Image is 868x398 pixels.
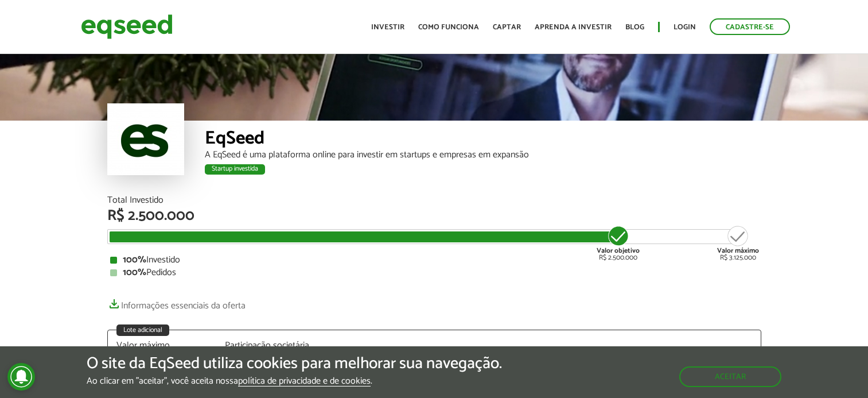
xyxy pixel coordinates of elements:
[418,24,479,31] a: Como funciona
[625,24,644,31] a: Blog
[205,129,761,150] div: EqSeed
[535,24,612,31] a: Aprenda a investir
[116,324,169,336] div: Lote adicional
[110,256,758,265] div: Investido
[493,24,521,31] a: Captar
[107,196,761,205] div: Total Investido
[81,11,173,42] img: EqSeed
[107,295,246,311] a: Informações essenciais da oferta
[674,24,696,31] a: Login
[597,225,640,261] div: R$ 2.500.000
[238,377,371,387] a: política de privacidade e de cookies
[123,252,146,268] strong: 100%
[116,341,208,350] div: Valor máximo
[225,341,317,350] div: Participação societária
[597,245,640,256] strong: Valor objetivo
[205,164,265,175] div: Startup investida
[87,355,502,373] h5: O site da EqSeed utiliza cookies para melhorar sua navegação.
[679,366,781,387] button: Aceitar
[205,150,761,160] div: A EqSeed é uma plataforma online para investir em startups e empresas em expansão
[87,376,502,387] p: Ao clicar em "aceitar", você aceita nossa .
[110,268,758,277] div: Pedidos
[371,24,404,31] a: Investir
[123,265,146,280] strong: 100%
[710,18,790,35] a: Cadastre-se
[717,245,759,256] strong: Valor máximo
[717,225,759,261] div: R$ 3.125.000
[107,208,761,223] div: R$ 2.500.000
